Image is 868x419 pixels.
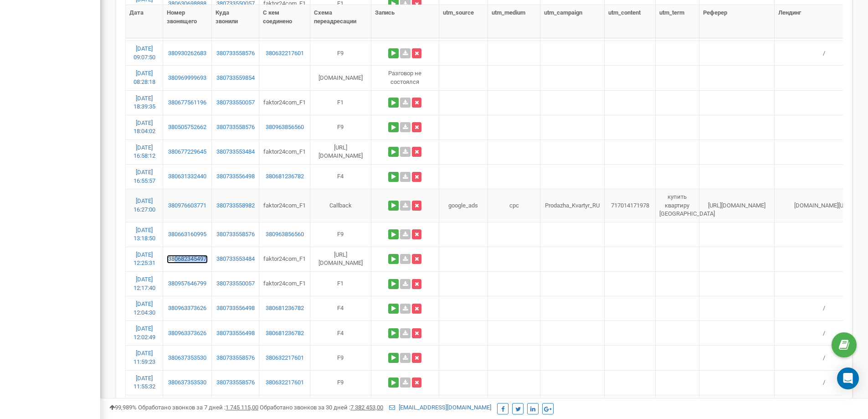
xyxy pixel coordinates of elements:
a: 380681236782 [263,304,306,313]
a: Скачать [400,279,411,289]
a: 380957646799 [167,279,207,288]
button: Удалить запись [412,378,421,388]
a: 380963856560 [263,123,306,132]
span: Обработано звонков за 7 дней : [138,404,258,411]
button: Удалить запись [412,254,421,264]
a: 380733550057 [216,98,256,107]
td: F9 [310,345,371,370]
a: [DATE] 16:58:12 [134,144,155,160]
td: F9 [310,115,371,140]
button: Удалить запись [412,328,421,338]
a: 380733556498 [216,304,256,313]
a: [DATE] 11:55:32 [134,375,155,390]
button: Удалить запись [412,229,421,239]
a: Скачать [400,147,411,157]
a: 380969999693 [167,74,207,83]
a: 380733556498 [216,172,256,181]
td: F1 [310,90,371,115]
td: F4 [310,296,371,321]
th: Номер звонящего [163,5,211,38]
a: 380733556498 [216,329,256,338]
a: [DATE] 12:17:40 [134,276,155,291]
a: 380733553484 [216,148,256,156]
a: 380632217601 [263,378,306,387]
td: faktor24com_F1 [259,90,310,115]
a: Скачать [400,378,411,388]
a: Скачать [400,201,411,211]
button: Удалить запись [412,201,421,211]
td: [DOMAIN_NAME] [310,65,371,90]
td: F9 [310,41,371,65]
button: Удалить запись [412,98,421,108]
a: 380505752662 [167,123,207,132]
th: Реферер [699,5,775,38]
th: utm_content [605,5,656,38]
span: / [823,50,825,57]
button: Удалить запись [412,353,421,363]
a: [DATE] 09:07:50 [134,45,155,61]
button: Удалить запись [412,304,421,314]
a: [DATE] 08:28:18 [134,70,155,85]
th: Запись [371,5,439,38]
a: 380733550057 [216,279,256,288]
a: 380632217601 [263,354,306,362]
button: Удалить запись [412,48,421,58]
a: [DATE] 16:27:00 [134,197,155,213]
a: 380733558576 [216,378,256,387]
th: Дата [126,5,163,38]
td: cpc [488,189,540,222]
span: / [823,305,825,311]
a: 380677229645 [167,148,207,156]
span: 99,989% [109,404,137,411]
button: Удалить запись [412,122,421,132]
a: 380681236782 [263,329,306,338]
span: [URL][DOMAIN_NAME] [708,202,765,209]
a: 380631332440 [167,172,207,181]
td: Callback [310,189,371,222]
a: 380733558576 [216,123,256,132]
a: 380733553484 [216,255,256,264]
td: google_ads [439,189,488,222]
a: 380733558576 [216,354,256,362]
a: [DATE] 12:25:31 [134,251,155,267]
td: F4 [310,164,371,189]
button: Удалить запись [412,147,421,157]
a: [EMAIL_ADDRESS][DOMAIN_NAME] [389,404,491,411]
a: 380733559854 [216,74,256,83]
a: [DATE] 12:02:49 [134,325,155,341]
a: [DATE] 18:04:02 [134,119,155,135]
button: Удалить запись [412,172,421,182]
td: Разговор не состоялся [371,65,439,90]
a: [DATE] 16:55:57 [134,169,155,184]
a: [DATE] 13:18:50 [134,227,155,242]
a: Скачать [400,254,411,264]
th: utm_source [439,5,488,38]
a: 380663160995 [167,230,207,239]
td: F9 [310,370,371,395]
td: F1 [310,271,371,296]
a: [DATE] 11:59:23 [134,350,155,365]
u: 7 382 453,00 [350,404,383,411]
a: 380632217601 [263,49,306,58]
th: utm_term [656,5,699,38]
th: Схема переадресации [310,5,371,38]
span: Обработано звонков за 30 дней : [260,404,383,411]
a: 380963856560 [263,230,306,239]
td: F4 [310,321,371,345]
span: [DOMAIN_NAME][URL].. [794,202,854,209]
u: 1 745 115,00 [226,404,258,411]
a: 380637353530 [167,378,207,387]
td: купить квартиру [GEOGRAPHIC_DATA] [656,189,699,222]
td: faktor24com_F1 [259,140,310,164]
div: Open Intercom Messenger [837,367,859,389]
a: 380733558576 [216,49,256,58]
a: [DATE] 18:39:35 [134,95,155,110]
span: / [823,354,825,361]
a: 380733558576 [216,230,256,239]
a: Скачать [400,122,411,132]
td: [URL][DOMAIN_NAME] [310,140,371,164]
a: 380930262683 [167,49,207,58]
th: utm_medium [488,5,540,38]
td: Prodazha_Kvartyr_RU [540,189,605,222]
a: 380682345497 [167,255,207,264]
